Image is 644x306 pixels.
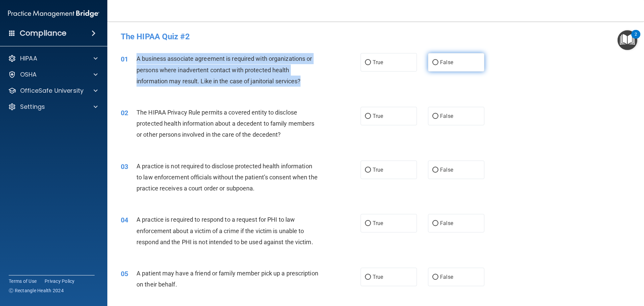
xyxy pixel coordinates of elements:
span: True [373,113,383,119]
img: PMB logo [8,7,99,20]
h4: The HIPAA Quiz #2 [121,32,631,41]
a: Terms of Use [9,278,37,285]
h4: Compliance [20,29,66,38]
iframe: Drift Widget Chat Controller [610,260,636,285]
span: False [440,274,453,280]
span: False [440,220,453,226]
button: Open Resource Center, 2 new notifications [618,30,637,50]
span: True [373,167,383,173]
span: 03 [121,163,128,171]
input: False [432,275,438,280]
span: 04 [121,216,128,224]
input: True [365,168,371,173]
a: OSHA [8,71,98,79]
input: True [365,221,371,226]
span: A practice is required to respond to a request for PHI to law enforcement about a victim of a cri... [137,216,313,245]
a: Settings [8,103,98,111]
div: 2 [635,34,637,43]
span: A practice is not required to disclose protected health information to law enforcement officials ... [137,163,318,192]
span: 01 [121,55,128,63]
input: True [365,60,371,65]
p: Settings [20,103,45,111]
input: False [432,60,438,65]
span: 02 [121,109,128,117]
span: Ⓒ Rectangle Health 2024 [9,287,64,294]
input: True [365,275,371,280]
p: HIPAA [20,54,37,62]
p: OSHA [20,71,37,79]
span: A business associate agreement is required with organizations or persons where inadvertent contac... [137,55,312,84]
span: 05 [121,270,128,278]
span: True [373,59,383,65]
input: False [432,168,438,173]
span: A patient may have a friend or family member pick up a prescription on their behalf. [137,270,318,288]
a: Privacy Policy [45,278,75,285]
span: False [440,59,453,65]
p: OfficeSafe University [20,87,84,95]
input: False [432,221,438,226]
input: False [432,114,438,119]
a: HIPAA [8,54,98,62]
a: OfficeSafe University [8,87,98,95]
span: False [440,113,453,119]
span: The HIPAA Privacy Rule permits a covered entity to disclose protected health information about a ... [137,109,314,138]
input: True [365,114,371,119]
span: False [440,167,453,173]
span: True [373,274,383,280]
span: True [373,220,383,226]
